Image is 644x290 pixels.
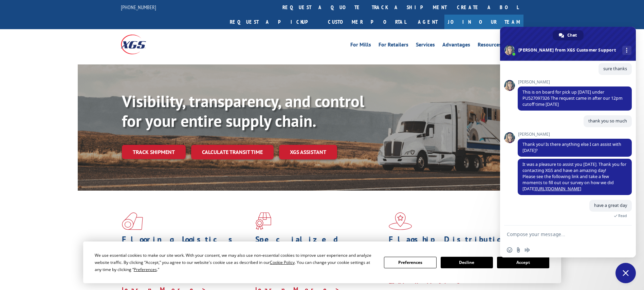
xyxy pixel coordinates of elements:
[122,145,186,159] a: Track shipment
[389,235,517,255] h1: Flagship Distribution Model
[411,15,444,29] a: Agent
[478,42,501,50] a: Resources
[122,91,364,131] b: Visibility, transparency, and control for your entire supply chain.
[444,15,523,29] a: Join Our Team
[270,259,295,265] span: Cookie Policy
[507,226,615,243] textarea: Compose your message...
[603,66,627,72] span: sure thanks
[525,247,530,253] span: Audio message
[323,15,411,29] a: Customer Portal
[507,247,512,253] span: Insert an emoji
[522,141,621,153] span: Thank you! Is there anything else I can assist with [DATE]?
[518,80,632,84] span: [PERSON_NAME]
[416,42,435,50] a: Services
[122,212,143,230] img: xgs-icon-total-supply-chain-intelligence-red
[225,15,323,29] a: Request a pickup
[518,132,632,137] span: [PERSON_NAME]
[379,42,408,50] a: For Retailers
[553,30,584,40] a: Chat
[441,257,493,268] button: Decline
[618,213,627,218] span: Read
[522,89,623,107] span: This is on board for pick up [DATE] under PU527097326 The request came in after our 12pm cutoff t...
[191,145,274,159] a: Calculate transit time
[122,235,250,255] h1: Flooring Logistics Solutions
[83,241,561,283] div: Cookie Consent Prompt
[594,202,627,208] span: have a great day
[588,118,627,124] span: thank you so much
[134,267,157,272] span: Preferences
[389,277,473,285] a: Learn More >
[615,263,636,283] a: Close chat
[279,145,337,159] a: XGS ASSISTANT
[516,247,521,253] span: Send a file
[497,257,549,268] button: Accept
[384,257,436,268] button: Preferences
[350,42,371,50] a: For Mills
[522,161,626,192] span: It was a pleasure to assist you [DATE]. Thank you for contacting XGS and have an amazing day! Ple...
[536,186,581,192] a: [URL][DOMAIN_NAME]
[255,235,384,255] h1: Specialized Freight Experts
[255,212,271,230] img: xgs-icon-focused-on-flooring-red
[95,252,376,273] div: We use essential cookies to make our site work. With your consent, we may also use non-essential ...
[567,30,577,40] span: Chat
[442,42,470,50] a: Advantages
[121,4,156,11] a: [PHONE_NUMBER]
[389,212,412,230] img: xgs-icon-flagship-distribution-model-red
